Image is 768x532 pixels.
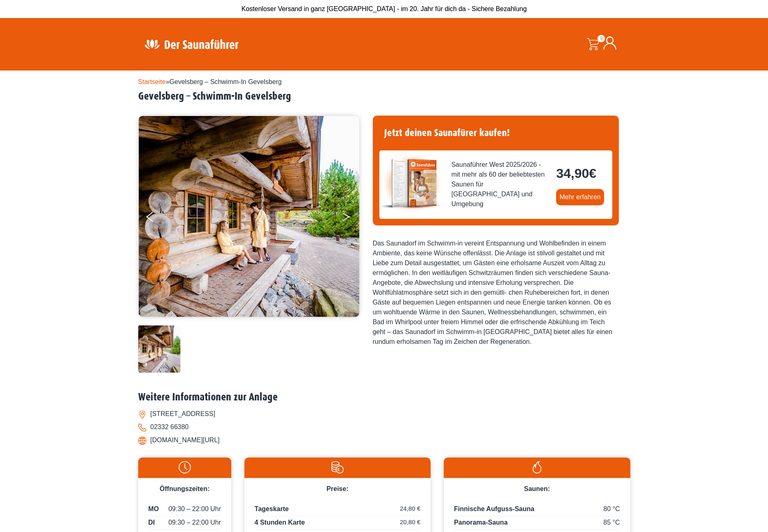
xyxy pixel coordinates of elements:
li: 02332 66380 [138,421,630,434]
li: [DOMAIN_NAME][URL] [138,434,630,447]
span: 0 [597,35,605,42]
img: Preise-weiss.svg [248,461,426,473]
button: Previous [146,208,167,229]
span: Saunen: [524,485,550,492]
img: Uhr-weiss.svg [142,461,227,473]
p: 4 Stunden Karte [255,518,420,530]
span: Saunaführer West 2025/2026 - mit mehr als 60 der beliebtesten Saunen für [GEOGRAPHIC_DATA] und Um... [451,160,550,209]
a: Mehr erfahren [556,189,604,205]
span: Öffnungszeiten: [160,485,210,492]
span: » [138,78,282,85]
span: Preise: [326,485,348,492]
bdi: 34,90 [556,166,596,181]
img: Flamme-weiss.svg [448,461,626,473]
span: Gevelsberg – Schwimm-In Gevelsberg [169,78,282,85]
span: DI [148,518,155,527]
div: Das Saunadorf im Schwimm-in vereint Entspannung und Wohlbefinden in einem Ambiente, das keine Wün... [373,239,619,347]
span: Kostenloser Versand in ganz [GEOGRAPHIC_DATA] - im 20. Jahr für dich da - Sichere Bezahlung [242,5,527,12]
h2: Weitere Informationen zur Anlage [138,391,630,404]
span: 09:30 – 22:00 Uhr [169,518,221,527]
span: 20,80 € [400,518,420,527]
span: 85 °C [603,518,620,527]
li: [STREET_ADDRESS] [138,407,630,421]
a: Startseite [138,78,166,85]
span: € [589,166,596,181]
span: 24,80 € [400,504,420,514]
span: MO [148,504,159,514]
span: 80 °C [603,504,620,514]
p: Tageskarte [255,504,420,516]
span: Panorama-Sauna [454,519,508,526]
img: der-saunafuehrer-2025-west.jpg [379,150,445,216]
h2: Gevelsberg – Schwimm-In Gevelsberg [138,90,630,103]
button: Next [342,208,362,229]
span: 09:30 – 22:00 Uhr [169,504,221,514]
span: Finnische Aufguss-Sauna [454,505,534,512]
h4: Jetzt deinen Saunafürer kaufen! [379,122,612,144]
